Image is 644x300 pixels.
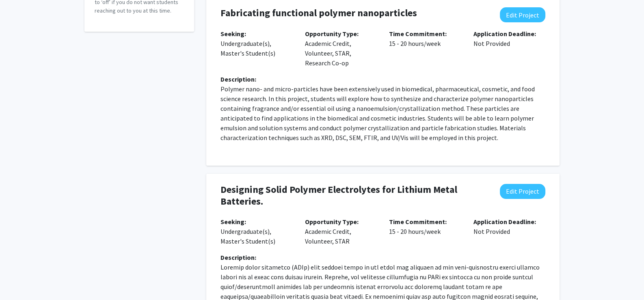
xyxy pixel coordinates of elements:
p: Academic Credit, Volunteer, STAR, Research Co-op [305,29,377,68]
h4: Designing Solid Polymer Electrolytes for Lithium Metal Batteries. [220,184,487,207]
button: Edit Project [500,184,545,199]
iframe: Chat [6,263,35,294]
b: Opportunity Type: [305,30,359,38]
p: 15 - 20 hours/week [389,29,461,48]
b: Application Deadline: [473,30,536,38]
button: Edit Project [500,7,545,22]
b: Time Commitment: [389,218,447,226]
b: Time Commitment: [389,30,447,38]
b: Seeking: [220,30,246,38]
div: Description: [220,74,545,84]
div: Description: [220,253,545,262]
b: Application Deadline: [473,218,536,226]
p: 15 - 20 hours/week [389,217,461,236]
p: Polymer nano- and micro-particles have been extensively used in biomedical, pharmaceutical, cosme... [220,84,545,142]
h4: Fabricating functional polymer nanoparticles [220,7,487,19]
p: Not Provided [473,29,546,48]
b: Opportunity Type: [305,218,359,226]
p: Academic Credit, Volunteer, STAR [305,217,377,246]
p: Undergraduate(s), Master's Student(s) [220,217,293,246]
b: Seeking: [220,218,246,226]
p: Undergraduate(s), Master's Student(s) [220,29,293,58]
p: Not Provided [473,217,546,236]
